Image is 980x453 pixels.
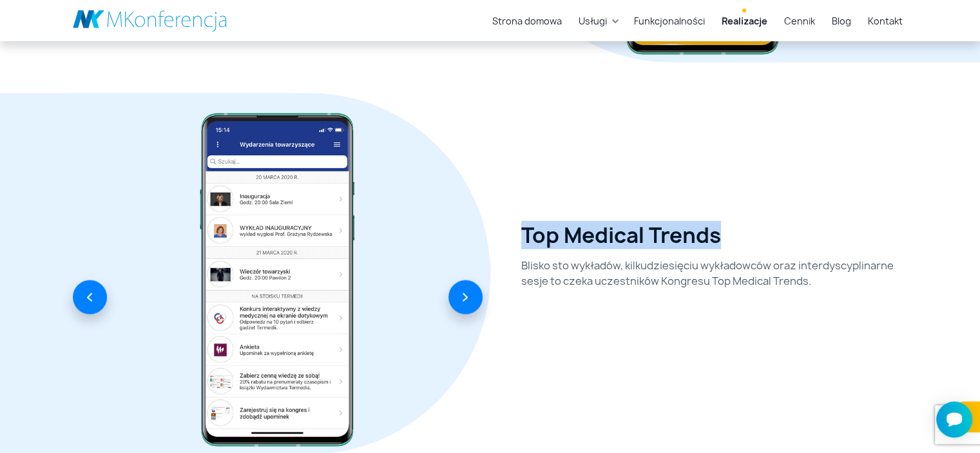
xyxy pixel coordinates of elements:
a: Realizacje [716,9,773,33]
a: Funkcjonalności [629,9,710,33]
h2: Top Medical Trends [521,223,721,247]
iframe: Smartsupp widget button [936,401,972,438]
a: Usługi [573,9,612,33]
p: Blisko sto wykładów, kilkudziesięciu wykładowców oraz interdyscyplinarne sesje to czeka uczestnik... [521,258,908,289]
a: Cennik [779,9,820,33]
a: Blog [827,9,856,33]
a: Strona domowa [487,9,567,33]
a: Kontakt [863,9,908,33]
